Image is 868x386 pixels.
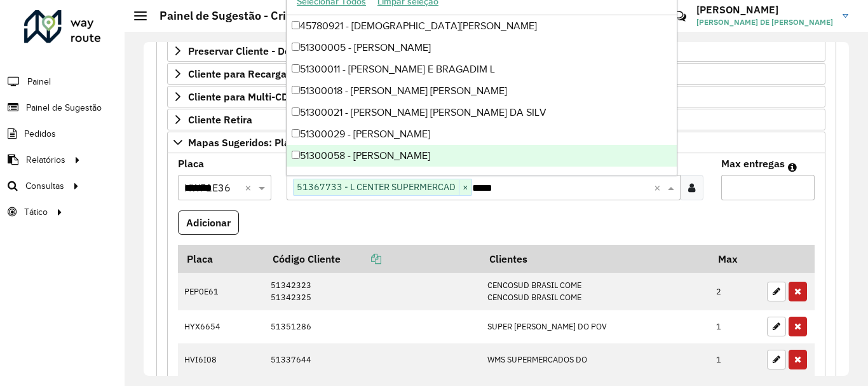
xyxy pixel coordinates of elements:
span: Relatórios [26,153,65,167]
span: Cliente Retira [188,114,252,125]
a: Cliente para Recarga [167,63,825,85]
em: Máximo de clientes que serão colocados na mesma rota com os clientes informados [788,162,797,172]
div: 51300058 - [PERSON_NAME] [287,145,677,167]
td: WMS SUPERMERCADOS DO [481,343,710,376]
div: 51300005 - [PERSON_NAME] [287,37,677,59]
span: × [459,180,471,195]
span: Preservar Cliente - Devem ficar no buffer, não roteirizar [188,46,447,56]
th: Clientes [481,245,710,272]
a: Contato Rápido [666,3,693,30]
h3: [PERSON_NAME] [696,4,833,16]
div: 51300021 - [PERSON_NAME] [PERSON_NAME] DA SILV [287,102,677,123]
td: PEP0E61 [178,272,264,310]
div: 51300029 - [PERSON_NAME] [287,123,677,145]
span: Consultas [25,179,64,193]
span: Clear all [654,180,665,195]
span: Clear all [245,180,255,195]
a: Mapas Sugeridos: Placa-Cliente [167,132,825,153]
span: Cliente para Multi-CDD/Internalização [188,92,367,102]
a: Cliente Retira [167,109,825,130]
td: HVI6I08 [178,343,264,376]
span: Cliente para Recarga [188,69,287,79]
th: Max [710,245,761,272]
a: Preservar Cliente - Devem ficar no buffer, não roteirizar [167,40,825,62]
td: HYX6654 [178,310,264,343]
td: 2 [710,272,761,310]
td: 51337644 [264,343,481,376]
a: Copiar [341,252,381,265]
td: 51351286 [264,310,481,343]
td: SUPER [PERSON_NAME] DO POV [481,310,710,343]
span: Tático [24,205,48,219]
div: 45780921 - [DEMOGRAPHIC_DATA][PERSON_NAME] [287,15,677,37]
span: Mapas Sugeridos: Placa-Cliente [188,137,337,148]
div: 51300011 - [PERSON_NAME] E BRAGADIM L [287,59,677,80]
a: Cliente para Multi-CDD/Internalização [167,86,825,107]
button: Adicionar [178,210,239,235]
th: Placa [178,245,264,272]
span: Pedidos [24,127,56,141]
span: [PERSON_NAME] DE [PERSON_NAME] [696,17,833,28]
td: 1 [710,343,761,376]
td: 1 [710,310,761,343]
td: 51342323 51342325 [264,272,481,310]
div: 51300018 - [PERSON_NAME] [PERSON_NAME] [287,80,677,102]
label: Placa [178,156,204,171]
h2: Painel de Sugestão - Criar registro [147,9,341,23]
label: Max entregas [721,156,785,171]
td: CENCOSUD BRASIL COME CENCOSUD BRASIL COME [481,272,710,310]
span: Painel de Sugestão [26,101,102,114]
div: 51300079 - SKINA DO BAIAO I [287,167,677,188]
span: 51367733 - L CENTER SUPERMERCAD [294,179,459,195]
th: Código Cliente [264,245,481,272]
span: Painel [27,75,51,88]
